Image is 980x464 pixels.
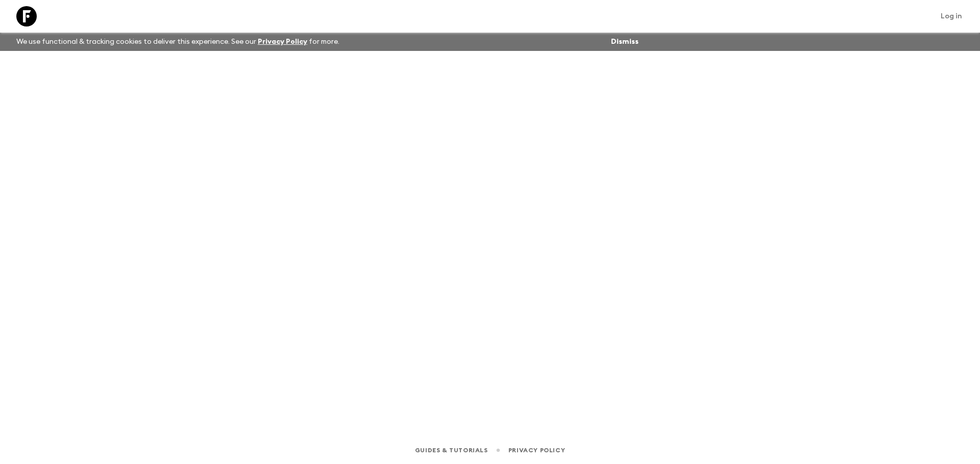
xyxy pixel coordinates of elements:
a: Privacy Policy [508,445,565,456]
a: Log in [935,9,968,23]
button: Dismiss [608,35,641,49]
a: Guides & Tutorials [415,445,488,456]
p: We use functional & tracking cookies to deliver this experience. See our for more. [12,33,344,51]
a: Privacy Policy [258,38,307,45]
